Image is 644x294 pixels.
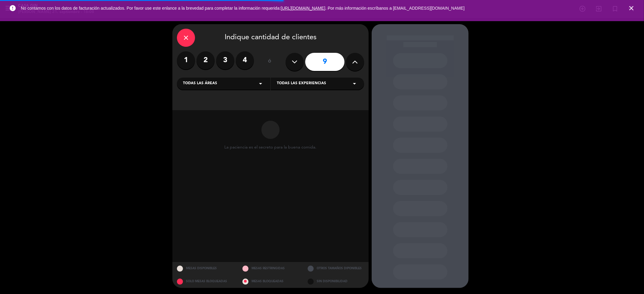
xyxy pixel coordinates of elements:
label: 4 [236,51,254,69]
div: Indique cantidad de clientes [177,29,364,47]
div: SIN DISPONIBILIDAD [303,275,369,288]
i: arrow_drop_down [257,80,264,87]
i: close [628,5,635,12]
div: SOLO MESAS BLOQUEADAS [172,275,238,288]
a: . Por más información escríbanos a [EMAIL_ADDRESS][DOMAIN_NAME] [325,6,465,11]
span: Todas las áreas [183,81,217,87]
i: close [182,34,190,41]
div: MESAS BLOQUEADAS [238,275,303,288]
label: 2 [197,51,215,69]
span: No contamos con los datos de facturación actualizados. Por favor use este enlance a la brevedad p... [21,6,465,11]
div: MESAS RESTRINGIDAS [238,262,303,275]
div: MESAS DISPONIBLES [172,262,238,275]
a: [URL][DOMAIN_NAME] [281,6,325,11]
span: Todas las experiencias [277,81,326,87]
div: ó [260,51,280,72]
i: arrow_drop_down [351,80,358,87]
label: 3 [216,51,234,69]
div: OTROS TAMAÑOS DIPONIBLES [303,262,369,275]
label: 1 [177,51,195,69]
i: error [9,5,16,12]
div: La paciencia es el secreto para la buena comida. [225,145,317,150]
